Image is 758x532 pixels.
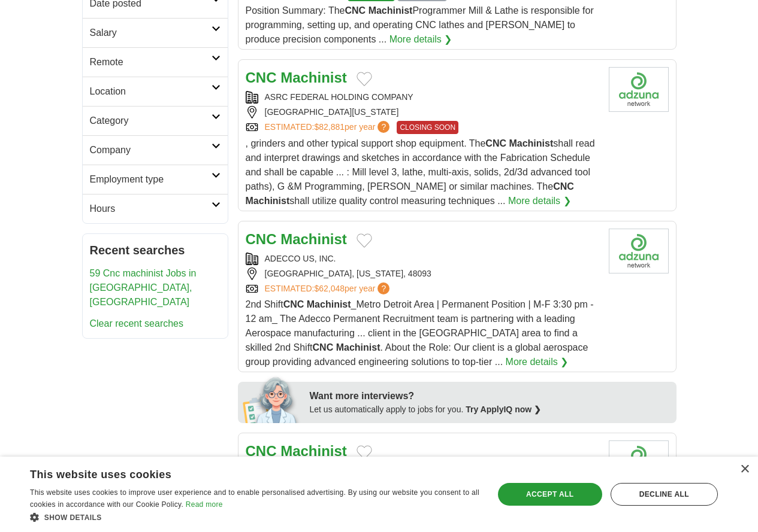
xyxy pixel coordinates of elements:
div: Show details [30,511,480,523]
div: ADECCO US, INC. [246,253,599,265]
strong: CNC [246,443,277,459]
span: 2nd Shift _Metro Detroit Area | Permanent Position | M-F 3:30 pm - 12 am_ The Adecco Permanent Re... [246,299,594,367]
a: ESTIMATED:$82,881per year? [265,121,392,134]
span: $62,048 [314,284,345,293]
strong: CNC [553,181,574,191]
span: Show details [44,513,102,522]
strong: Machinist [336,342,380,352]
button: Add to favorite jobs [357,72,372,86]
strong: Machinist [307,299,351,309]
div: Want more interviews? [310,389,669,403]
span: This website uses cookies to improve user experience and to enable personalised advertising. By u... [30,488,479,509]
strong: Machinist [369,5,413,16]
strong: Machinist [280,443,347,459]
h2: Employment type [90,172,212,187]
img: apply-iq-scientist.png [243,375,301,423]
h2: Location [90,84,212,99]
a: More details ❯ [506,355,569,369]
strong: Machinist [280,231,347,247]
img: Company logo [609,440,669,485]
strong: Machinist [280,69,347,86]
div: Decline all [611,483,718,506]
strong: Machinist [509,138,553,148]
div: This website uses cookies [30,464,450,482]
a: Try ApplyIQ now ❯ [466,405,541,414]
button: Add to favorite jobs [357,445,372,460]
div: ASRC FEDERAL HOLDING COMPANY [246,91,599,104]
span: $82,881 [314,122,345,132]
div: [GEOGRAPHIC_DATA], [US_STATE], 48093 [246,267,599,280]
h2: Salary [90,26,212,40]
a: Salary [83,18,228,47]
div: Close [740,465,749,474]
a: More details ❯ [389,32,452,47]
h2: Hours [90,202,212,216]
img: Company logo [609,229,669,273]
a: Location [83,77,228,106]
strong: CNC [283,299,304,309]
a: Employment type [83,165,228,194]
a: Company [83,135,228,165]
span: , grinders and other typical support shop equipment. The shall read and interpret drawings and sk... [246,138,595,206]
strong: CNC [246,69,277,86]
strong: CNC [345,5,366,16]
span: ? [378,282,389,294]
strong: Machinist [246,196,290,206]
a: Read more, opens a new window [186,500,223,509]
span: CLOSING SOON [397,121,458,134]
h2: Recent searches [90,241,221,259]
a: 59 Cnc machinist Jobs in [GEOGRAPHIC_DATA], [GEOGRAPHIC_DATA] [90,268,197,307]
h2: Company [90,143,212,157]
div: Accept all [498,483,602,506]
a: ESTIMATED:$62,048per year? [265,282,392,295]
a: Remote [83,47,228,77]
a: Category [83,106,228,135]
a: CNC Machinist [246,69,347,86]
h2: Category [90,114,212,128]
div: [GEOGRAPHIC_DATA][US_STATE] [246,106,599,118]
button: Add to favorite jobs [357,233,372,248]
div: Let us automatically apply to jobs for you. [310,403,669,416]
img: Company logo [609,67,669,112]
a: Clear recent searches [90,318,184,329]
strong: CNC [246,231,277,247]
span: Position Summary: The Programmer Mill & Lathe is responsible for programming, setting up, and ope... [246,5,594,44]
strong: CNC [485,138,506,148]
a: More details ❯ [508,194,571,208]
strong: CNC [313,342,334,352]
h2: Remote [90,55,212,69]
a: Hours [83,194,228,223]
a: CNC Machinist [246,231,347,247]
a: CNC Machinist [246,443,347,459]
span: ? [378,121,389,133]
